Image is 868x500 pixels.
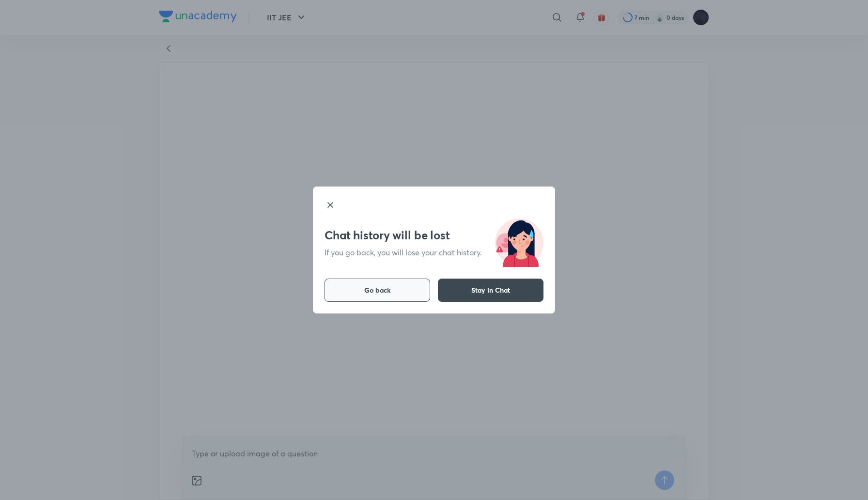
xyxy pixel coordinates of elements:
[325,227,482,243] h3: Chat history will be lost
[325,247,482,258] p: If you go back, you will lose your chat history.
[325,279,430,302] button: Go back
[364,285,391,295] span: Go back
[471,285,510,295] span: Stay in Chat
[438,279,543,302] button: Stay in Chat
